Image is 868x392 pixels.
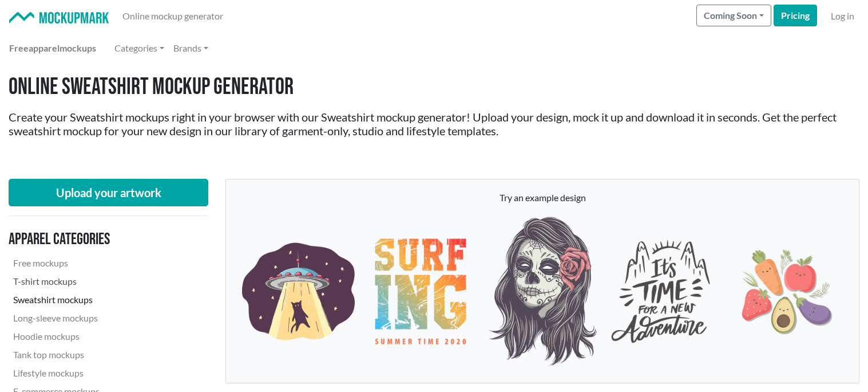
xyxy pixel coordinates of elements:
h2: Create your Sweatshirt mockups right in your browser with our Sweatshirt mockup generator! Upload... [9,110,859,138]
a: Tank top mockups [9,346,164,364]
a: Pricing [774,5,817,26]
a: Hoodie mockups [9,327,164,346]
img: Mockup Mark [9,12,109,24]
a: Freeapparelmockups [5,37,101,60]
a: Categories [110,37,169,60]
button: Upload your artwork [9,179,208,206]
a: T-shirt mockups [9,272,164,291]
button: Coming Soon [696,5,771,26]
h3: Apparel categories [9,230,164,249]
a: Free mockups [9,254,164,272]
a: Long-sleeve mockups [9,309,164,327]
a: Online mockup generator [118,5,228,28]
span: apparel [29,42,60,53]
h1: Online Sweatshirt Mockup Generator [9,73,859,101]
p: Try an example design [237,191,847,205]
a: Lifestyle mockups [9,364,164,382]
a: Log in [826,5,859,28]
a: Sweatshirt mockups [9,291,164,309]
a: Brands [169,37,213,60]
